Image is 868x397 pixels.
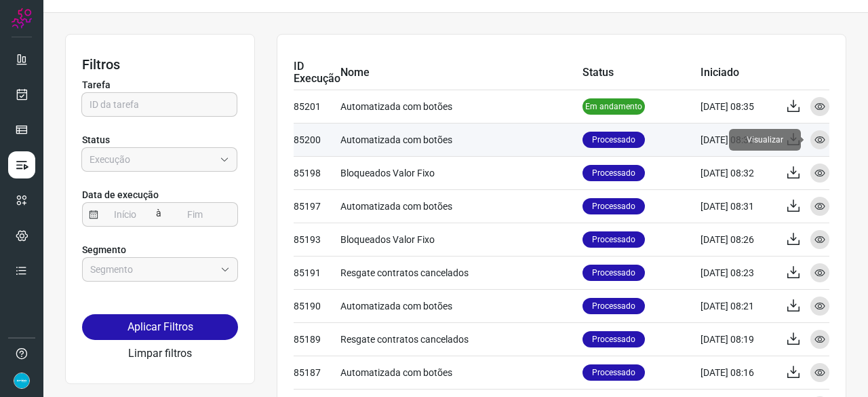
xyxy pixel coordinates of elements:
[294,123,340,156] td: 85200
[701,356,775,389] td: [DATE] 08:16
[82,188,238,202] p: Data de execução
[294,189,340,223] td: 85197
[128,345,192,362] button: Limpar filtros
[701,123,775,156] td: [DATE] 08:33
[340,322,583,356] td: Resgate contratos cancelados
[82,78,238,92] p: Tarefa
[90,93,229,116] input: ID da tarefa
[90,258,215,281] input: Segmento
[14,373,30,389] img: 4352b08165ebb499c4ac5b335522ff74.png
[340,56,583,90] td: Nome
[82,243,238,257] p: Segmento
[583,132,645,148] p: Processado
[701,223,775,256] td: [DATE] 08:26
[701,322,775,356] td: [DATE] 08:19
[583,231,645,248] p: Processado
[340,289,583,322] td: Automatizada com botões
[701,189,775,223] td: [DATE] 08:31
[701,90,775,123] td: [DATE] 08:35
[340,223,583,256] td: Bloqueados Valor Fixo
[82,314,238,340] button: Aplicar Filtros
[294,322,340,356] td: 85189
[701,156,775,189] td: [DATE] 08:32
[583,364,645,381] p: Processado
[701,256,775,289] td: [DATE] 08:23
[583,198,645,214] p: Processado
[90,148,214,171] input: Execução
[82,133,238,147] p: Status
[583,56,701,90] td: Status
[340,156,583,189] td: Bloqueados Valor Fixo
[583,98,645,115] p: Em andamento
[294,56,340,90] td: ID Execução
[340,189,583,223] td: Automatizada com botões
[340,256,583,289] td: Resgate contratos cancelados
[583,265,645,281] p: Processado
[701,56,775,90] td: Iniciado
[294,256,340,289] td: 85191
[729,129,801,151] span: Visualizar
[168,203,222,226] input: Fim
[583,298,645,314] p: Processado
[294,90,340,123] td: 85201
[12,8,32,29] img: Logo
[701,289,775,322] td: [DATE] 08:21
[153,202,165,226] span: à
[583,165,645,181] p: Processado
[583,331,645,347] p: Processado
[294,223,340,256] td: 85193
[340,356,583,389] td: Automatizada com botões
[294,289,340,322] td: 85190
[98,203,153,226] input: Início
[340,123,583,156] td: Automatizada com botões
[340,90,583,123] td: Automatizada com botões
[294,356,340,389] td: 85187
[294,156,340,189] td: 85198
[82,56,238,73] h3: Filtros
